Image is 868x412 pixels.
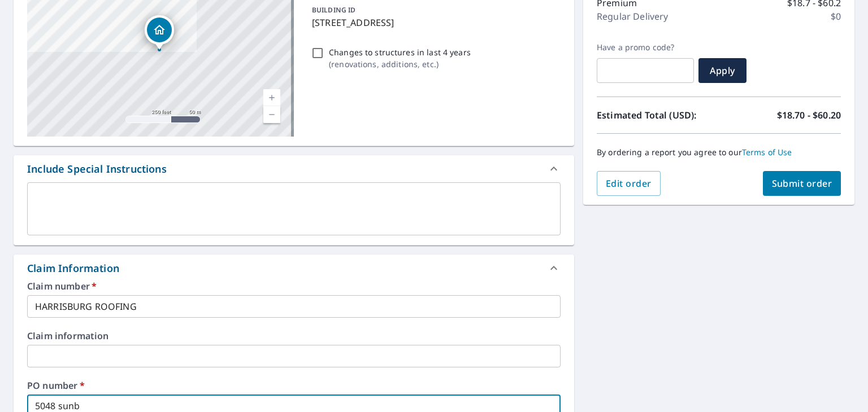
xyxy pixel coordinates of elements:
div: Include Special Instructions [14,155,574,182]
p: By ordering a report you agree to our [597,147,841,157]
a: Current Level 17, Zoom Out [263,106,280,123]
a: Current Level 17, Zoom In [263,89,280,106]
label: Claim information [27,331,561,340]
label: Claim number [27,282,561,291]
a: Terms of Use [742,147,792,157]
p: $18.70 - $60.20 [777,108,841,122]
p: Regular Delivery [597,10,668,23]
p: Estimated Total (USD): [597,108,719,122]
div: Dropped pin, building 1, Residential property, 5048 Sunburst Ln Charlotte, NC 28213 [145,15,174,50]
div: Claim Information [14,255,574,282]
button: Submit order [763,171,841,196]
span: Apply [708,64,737,77]
p: Changes to structures in last 4 years [329,46,471,58]
button: Apply [698,58,747,83]
div: Claim Information [27,261,119,276]
p: BUILDING ID [312,5,355,15]
button: Edit order [597,171,661,196]
p: ( renovations, additions, etc. ) [329,58,471,70]
div: Include Special Instructions [27,161,167,177]
span: Edit order [606,177,652,190]
label: Have a promo code? [597,42,694,52]
p: [STREET_ADDRESS] [312,16,556,29]
span: Submit order [772,177,832,190]
p: $0 [831,10,841,23]
label: PO number [27,381,561,390]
